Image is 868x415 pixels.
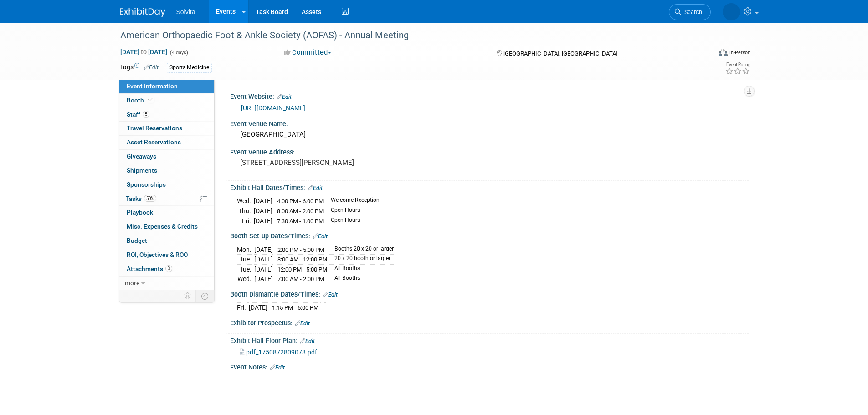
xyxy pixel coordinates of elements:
a: [URL][DOMAIN_NAME] [241,104,305,112]
span: 3 [165,265,172,272]
td: Tue. [237,264,254,274]
a: more [119,277,214,290]
a: Edit [295,320,310,327]
td: 20 x 20 booth or larger [329,255,394,265]
div: [GEOGRAPHIC_DATA] [237,128,742,142]
span: 4:00 PM - 6:00 PM [277,198,324,205]
a: Budget [119,234,214,248]
span: more [125,279,139,287]
td: [DATE] [254,206,272,216]
pre: [STREET_ADDRESS][PERSON_NAME] [240,159,436,167]
td: Tags [120,62,159,73]
a: Travel Reservations [119,122,214,135]
a: Attachments3 [119,262,214,276]
td: Mon. [237,245,254,255]
span: 5 [143,111,149,118]
a: Edit [277,94,292,100]
div: Event Format [657,47,751,61]
td: Open Hours [325,206,380,216]
span: pdf_1750872809078.pdf [246,348,317,356]
td: [DATE] [254,255,273,265]
a: Tasks50% [119,192,214,206]
a: Staff5 [119,108,214,122]
div: American Orthopaedic Foot & Ankle Society (AOFAS) - Annual Meeting [117,27,697,44]
td: Booths 20 x 20 or larger [329,245,394,255]
span: 50% [144,195,156,202]
td: All Booths [329,264,394,274]
span: Misc. Expenses & Credits [127,223,198,230]
a: pdf_1750872809078.pdf [240,348,317,356]
td: [DATE] [249,303,267,313]
a: Edit [300,338,315,344]
a: Edit [270,364,285,371]
span: Playbook [127,209,153,216]
span: Travel Reservations [127,124,182,132]
span: 2:00 PM - 5:00 PM [277,246,324,253]
span: Shipments [127,167,157,174]
a: Search [669,4,711,20]
span: Budget [127,237,147,244]
div: Event Notes: [230,360,749,372]
img: Format-Inperson.png [719,49,728,56]
a: Edit [323,292,338,298]
span: 7:00 AM - 2:00 PM [277,276,324,282]
td: Fri. [237,216,254,225]
span: 12:00 PM - 5:00 PM [277,266,327,273]
button: Committed [281,48,335,57]
a: Booth [119,94,214,108]
div: Exhibitor Prospectus: [230,316,749,328]
a: Playbook [119,206,214,220]
div: Event Website: [230,90,749,102]
span: [DATE] [DATE] [120,48,168,56]
td: Fri. [237,303,249,313]
div: Event Rating [725,62,750,67]
td: Toggle Event Tabs [195,290,214,302]
div: Exhibit Hall Floor Plan: [230,334,749,346]
img: ExhibitDay [120,8,165,17]
span: Search [681,9,702,15]
td: All Booths [329,274,394,284]
span: Booth [127,97,154,104]
span: Sponsorships [127,181,166,188]
span: 8:00 AM - 2:00 PM [277,208,324,215]
a: Edit [313,233,328,240]
a: Giveaways [119,150,214,164]
span: ROI, Objectives & ROO [127,251,188,258]
span: Staff [127,111,149,118]
span: Tasks [126,195,156,202]
div: Booth Dismantle Dates/Times: [230,287,749,299]
div: Sports Medicine [167,63,212,72]
span: [GEOGRAPHIC_DATA], [GEOGRAPHIC_DATA] [503,50,617,57]
div: Event Venue Name: [230,117,749,128]
td: Tue. [237,255,254,265]
td: [DATE] [254,196,272,206]
a: Sponsorships [119,178,214,192]
div: Exhibit Hall Dates/Times: [230,181,749,193]
span: 1:15 PM - 5:00 PM [272,304,318,311]
td: [DATE] [254,245,273,255]
span: Giveaways [127,153,156,160]
td: Thu. [237,206,254,216]
span: to [139,48,148,56]
td: Personalize Event Tab Strip [180,290,196,302]
a: Edit [144,64,159,71]
span: Solvita [176,8,195,15]
div: Booth Set-up Dates/Times: [230,229,749,241]
i: Booth reservation complete [148,97,153,102]
span: Attachments [127,265,172,272]
span: (4 days) [169,50,188,56]
td: Wed. [237,196,254,206]
a: Event Information [119,80,214,93]
td: [DATE] [254,216,272,225]
div: Event Venue Address: [230,145,749,157]
span: Asset Reservations [127,138,181,146]
a: ROI, Objectives & ROO [119,248,214,262]
img: Celeste Bombick [723,3,740,20]
span: 8:00 AM - 12:00 PM [277,256,327,263]
div: In-Person [729,49,750,56]
td: Open Hours [325,216,380,225]
td: [DATE] [254,274,273,284]
span: 7:30 AM - 1:00 PM [277,218,324,225]
td: Wed. [237,274,254,284]
td: [DATE] [254,264,273,274]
